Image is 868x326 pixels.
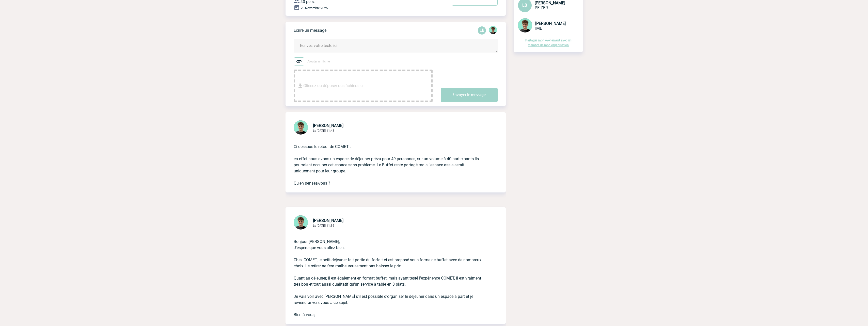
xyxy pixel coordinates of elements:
span: Ajouter un fichier [307,60,331,63]
span: 20 Novembre 2025 [301,6,328,10]
span: Le [DATE] 11:36 [313,224,334,227]
span: LB [522,3,527,8]
img: 131612-0.png [518,18,532,32]
img: 131612-0.png [294,215,308,230]
p: Écrire un message : [294,28,328,33]
span: Le [DATE] 11:48 [313,129,334,133]
img: file_download.svg [297,83,303,89]
span: [PERSON_NAME] [313,218,343,223]
p: LB [478,26,486,35]
img: 131612-0.png [489,26,497,34]
span: IME [535,26,542,31]
p: Ci-dessous le retour de COMET : en effet nous avons un espace de déjeuner prévu pour 49 personnes... [294,136,483,186]
span: [PERSON_NAME] [535,21,566,26]
p: Bonjour [PERSON_NAME], J'espère que vous allez bien. Chez COMET, le petit-déjeuner fait partie du... [294,231,483,318]
span: PFIZER [535,5,548,10]
button: Envoyer le message [441,88,498,102]
img: 131612-0.png [294,120,308,135]
span: Glissez ou déposer des fichiers ici [303,73,364,99]
span: [PERSON_NAME] [313,123,343,128]
span: [PERSON_NAME] [535,1,565,5]
a: Partager mon événement avec un membre de mon organisation [525,39,572,47]
div: Victor KALB [489,26,497,35]
div: Laurence BOUCHER [478,26,486,35]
